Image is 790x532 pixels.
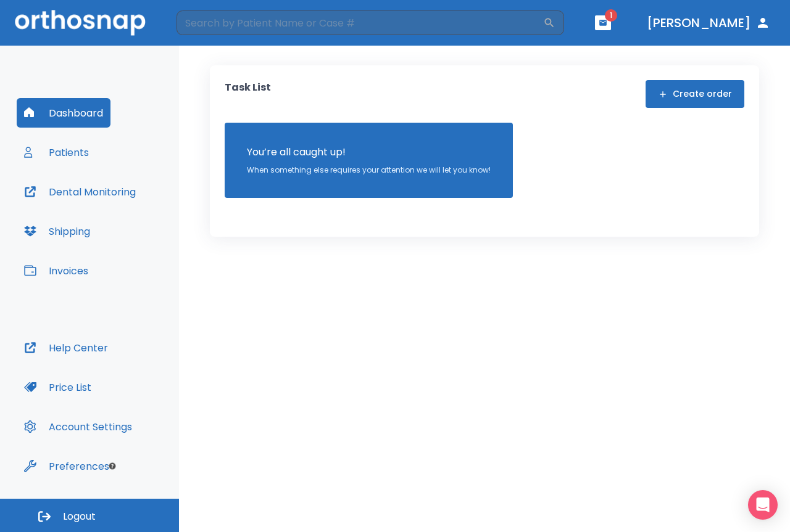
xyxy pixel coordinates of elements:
[247,145,491,160] p: You’re all caught up!
[605,9,617,22] span: 1
[15,10,146,35] img: Orthosnap
[17,98,110,128] button: Dashboard
[107,460,118,472] div: Tooltip anchor
[177,10,543,35] input: Search by Patient Name or Case #
[17,256,96,285] button: Invoices
[17,372,99,402] button: Price List
[17,216,98,246] button: Shipping
[646,80,744,108] button: Create order
[642,12,775,34] button: [PERSON_NAME]
[17,412,139,441] button: Account Settings
[63,510,96,523] span: Logout
[225,80,271,108] p: Task List
[17,177,143,207] button: Dental Monitoring
[748,490,778,520] div: Open Intercom Messenger
[247,165,491,176] p: When something else requires your attention we will let you know!
[17,137,96,167] button: Patients
[17,333,115,362] button: Help Center
[17,451,117,481] button: Preferences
